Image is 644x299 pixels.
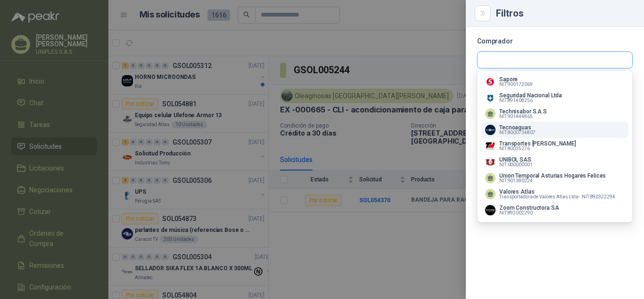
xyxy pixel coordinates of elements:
button: Company LogoUNIBOL SASNIT:000000001 [481,154,628,170]
span: NIT : 901444865 [499,114,533,119]
button: Company LogoZoom Constructora SANIT:892002290 [481,202,628,218]
img: Company Logo [485,205,495,215]
img: Company Logo [485,93,495,103]
p: Tecnoaguas [499,125,535,130]
span: NIT : 901380224 [499,179,533,183]
span: NIT : 900172069 [499,82,533,87]
button: Technisabor S.A.SNIT:901444865 [481,106,628,122]
img: Company Logo [485,125,495,135]
span: NIT : 890322294 [582,195,615,199]
span: Transportadora de Valores Atlas Ltda - [499,195,580,199]
span: NIT : 8000734807 [499,130,535,135]
p: UNIBOL SAS [499,157,533,162]
button: Close [477,8,488,19]
button: Valores AtlasTransportadora de Valores Atlas Ltda-NIT:890322294 [481,186,628,202]
span: NIT : 892002290 [499,211,533,215]
button: Company LogoTecnoaguasNIT:8000734807 [481,122,628,138]
img: Company Logo [485,157,495,167]
div: Filtros [496,9,633,18]
span: NIT : 000000001 [499,162,533,167]
span: NIT : 80035276 [499,146,530,151]
img: Company Logo [485,77,495,87]
button: Company LogoSeguridad Nacional LtdaNIT:891408256 [481,90,628,106]
p: Seguridad Nacional Ltda [499,93,562,98]
p: Technisabor S.A.S [499,109,547,114]
button: Company LogoSaporeNIT:900172069 [481,74,628,90]
span: NIT : 891408256 [499,98,533,103]
button: Company LogoTransportes [PERSON_NAME]NIT:80035276 [481,138,628,154]
p: Comprador [477,38,633,44]
button: Union Temporal Asturias Hogares FelicesNIT:901380224 [481,170,628,186]
p: Transportes [PERSON_NAME] [499,141,576,146]
p: Sapore [499,77,533,82]
p: Zoom Constructora SA [499,205,559,211]
p: Valores Atlas [499,189,615,195]
img: Company Logo [485,141,495,151]
p: Union Temporal Asturias Hogares Felices [499,173,606,179]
